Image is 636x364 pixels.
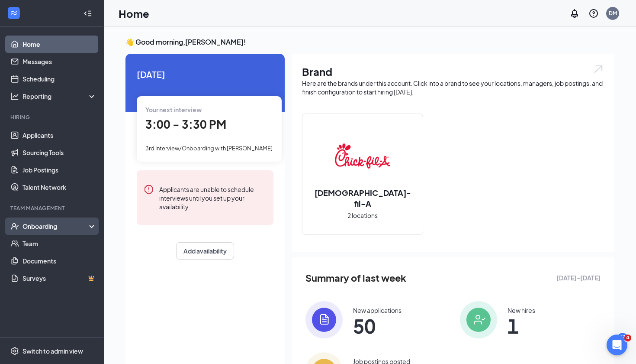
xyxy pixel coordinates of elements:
div: Reporting [22,92,97,101]
a: Applicants [22,127,96,144]
div: Hiring [10,114,95,121]
div: 27 [618,333,627,341]
h1: Home [119,6,149,21]
div: Applicants are unable to schedule interviews until you set up your availability. [159,184,267,211]
h1: Brand [302,64,604,79]
span: Your next interview [145,106,202,114]
div: Team Management [10,205,95,212]
svg: Error [144,184,154,195]
span: [DATE] - [DATE] [556,273,601,283]
img: open.6027fd2a22e1237b5b06.svg [593,64,604,74]
div: Switch to admin view [22,347,83,355]
h3: 👋 Good morning, [PERSON_NAME] ! [125,37,614,47]
img: icon [460,301,497,338]
a: Home [22,36,96,53]
div: New hires [508,306,535,315]
div: Here are the brands under this account. Click into a brand to see your locations, managers, job p... [302,79,604,96]
img: Chick-fil-A [335,128,390,184]
div: New applications [353,306,402,315]
a: Sourcing Tools [22,144,96,161]
a: Messages [22,53,96,70]
a: Scheduling [22,70,96,88]
a: Team [22,235,96,252]
span: 4 [624,335,631,341]
svg: QuestionInfo [588,8,599,19]
svg: Collapse [84,9,92,18]
span: Summary of last week [305,270,406,286]
svg: Settings [10,347,19,355]
a: Documents [22,252,96,270]
a: Talent Network [22,179,96,196]
span: 2 locations [347,211,378,220]
svg: WorkstreamLogo [10,9,18,17]
span: 1 [508,318,535,334]
iframe: Intercom live chat [607,335,627,355]
a: Job Postings [22,161,96,179]
span: [DATE] [137,68,273,81]
svg: UserCheck [10,222,19,231]
div: Onboarding [22,222,89,231]
h2: [DEMOGRAPHIC_DATA]-fil-A [302,187,423,209]
span: 50 [353,318,402,334]
div: DM [609,10,617,17]
img: icon [305,301,343,338]
span: 3:00 - 3:30 PM [145,117,226,131]
a: SurveysCrown [22,270,96,287]
svg: Notifications [569,8,580,19]
span: 3rd Interview/Onboarding with [PERSON_NAME] [145,145,273,152]
button: Add availability [176,242,234,260]
svg: Analysis [10,92,19,101]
